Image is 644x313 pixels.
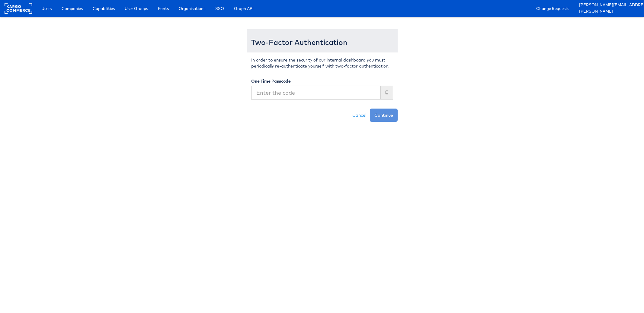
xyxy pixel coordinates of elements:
a: Change Requests [532,3,574,14]
a: Capabilities [88,3,119,14]
span: Capabilities [93,5,115,11]
label: One Time Passcode [251,78,291,84]
a: Graph API [229,3,258,14]
input: Enter the code [251,86,381,100]
h3: Two-Factor Authentication [251,38,393,46]
span: Users [41,5,52,11]
a: SSO [211,3,229,14]
a: Fonts [153,3,173,14]
a: Users [37,3,56,14]
button: Continue [370,109,398,122]
a: [PERSON_NAME] [579,8,639,15]
span: Graph API [234,5,254,11]
a: User Groups [120,3,152,14]
span: User Groups [125,5,148,11]
span: Fonts [158,5,169,11]
a: Cancel [349,109,370,122]
span: SSO [215,5,224,11]
a: [PERSON_NAME][EMAIL_ADDRESS][DOMAIN_NAME] [579,2,639,8]
a: Companies [57,3,87,14]
p: In order to ensure the security of our internal dashboard you must periodically re-authenticate y... [251,57,393,69]
span: Companies [62,5,83,11]
a: Organisations [174,3,210,14]
span: Organisations [179,5,205,11]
